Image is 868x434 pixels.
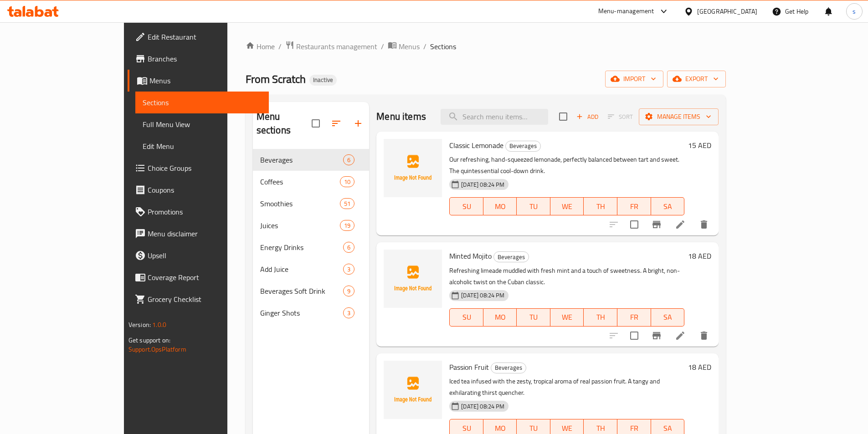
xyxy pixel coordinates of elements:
span: Minted Mojito [449,249,492,263]
a: Menus [128,70,269,92]
span: Beverages [494,252,529,262]
span: Choice Groups [148,163,262,174]
li: / [381,41,384,52]
div: Beverages Soft Drink [260,286,343,296]
span: 1.0.0 [152,319,166,331]
span: WE [554,311,580,324]
span: export [674,73,719,85]
button: import [605,71,663,87]
span: Sections [143,97,262,108]
span: Restaurants management [296,41,377,52]
div: Energy Drinks [260,242,343,253]
span: Get support on: [128,334,170,346]
span: Select to update [625,326,644,345]
span: Juices [260,220,340,231]
span: 19 [340,221,354,230]
a: Choice Groups [128,157,269,179]
div: Ginger Shots3 [253,302,370,324]
span: Promotions [148,206,262,217]
img: Classic Lemonade [384,139,442,197]
span: From Scratch [246,69,306,89]
span: Beverages [260,154,343,165]
div: items [340,176,354,187]
span: WE [554,200,580,213]
div: Beverages6 [253,149,370,171]
div: Juices19 [253,214,370,236]
span: Edit Menu [143,141,262,152]
button: TH [584,308,617,327]
span: Passion Fruit [449,360,489,374]
p: Our refreshing, hand-squeezed lemonade, perfectly balanced between tart and sweet. The quintessen... [449,154,684,177]
span: Grocery Checklist [148,294,262,305]
span: Ginger Shots [260,307,343,318]
span: 9 [344,287,354,296]
span: Select to update [625,215,644,234]
button: Manage items [639,108,719,125]
nav: breadcrumb [246,41,726,52]
span: Add item [573,110,602,124]
span: [DATE] 08:24 PM [457,291,508,300]
div: Add Juice [260,264,343,275]
span: Full Menu View [143,119,262,130]
span: Coupons [148,184,262,195]
img: Passion Fruit [384,361,442,419]
span: FR [621,200,647,213]
button: SU [449,308,483,327]
span: Coffees [260,176,340,187]
span: Menus [149,75,262,86]
a: Coupons [128,179,269,201]
span: Select section first [602,110,639,124]
a: Edit menu item [675,330,686,341]
span: 10 [340,178,354,186]
nav: Menu sections [253,145,370,327]
img: Minted Mojito [384,250,442,308]
div: items [340,198,354,209]
a: Edit Menu [135,135,269,157]
li: / [278,41,282,52]
button: WE [550,308,584,327]
h6: 15 AED [688,139,711,152]
button: delete [693,325,715,347]
span: Edit Restaurant [148,31,262,42]
h6: 18 AED [688,250,711,262]
span: 3 [344,265,354,274]
span: SU [453,311,479,324]
button: FR [617,308,651,327]
span: Beverages [506,141,540,151]
span: SA [655,200,681,213]
span: FR [621,311,647,324]
span: Branches [148,53,262,64]
div: items [343,154,354,165]
a: Restaurants management [285,41,377,52]
span: SU [453,200,479,213]
h2: Menu items [376,110,426,123]
button: delete [693,214,715,235]
button: SA [651,197,685,215]
span: Beverages [491,363,526,373]
span: 6 [344,243,354,252]
span: MO [487,200,514,213]
h2: Menu sections [257,110,312,137]
div: Smoothies51 [253,193,370,214]
p: Refreshing limeade muddled with fresh mint and a touch of sweetness. A bright, non-alcoholic twis... [449,265,684,288]
div: Coffees10 [253,171,370,193]
button: SA [651,308,685,327]
span: Select all sections [306,114,325,133]
button: MO [483,308,517,327]
button: TH [584,197,617,215]
a: Grocery Checklist [128,288,269,310]
span: Inactive [309,76,337,84]
span: [DATE] 08:24 PM [457,402,508,411]
span: Upsell [148,250,262,261]
span: [DATE] 08:24 PM [457,180,508,189]
a: Full Menu View [135,113,269,135]
span: SA [655,311,681,324]
a: Edit Restaurant [128,26,269,48]
div: Beverages [491,363,526,373]
a: Sections [135,92,269,113]
div: items [343,264,354,275]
